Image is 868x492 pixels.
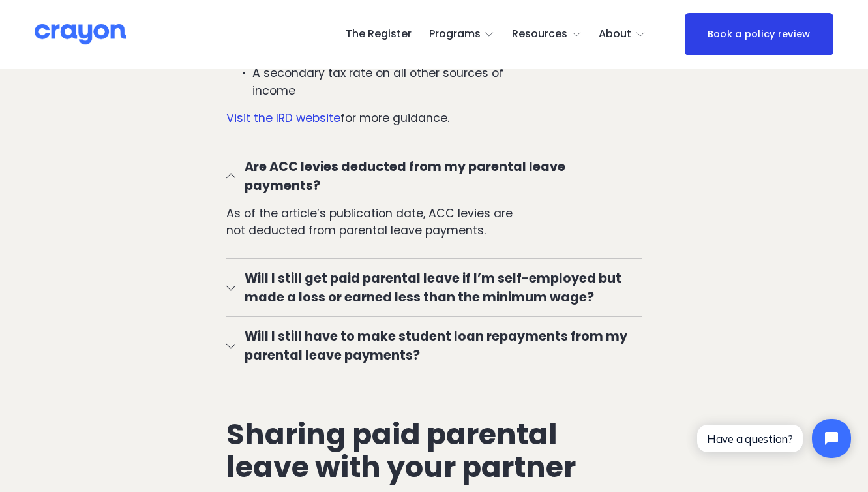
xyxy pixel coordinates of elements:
[235,269,642,307] span: Will I still get paid parental leave if I’m self-employed but made a loss or earned less than the...
[346,24,412,45] a: The Register
[429,25,481,44] span: Programs
[235,327,642,365] span: Will I still have to make student loan repayments from my parental leave payments?
[35,23,126,46] img: Crayon
[226,147,642,205] button: Are ACC levies deducted from my parental leave payments?
[512,25,567,44] span: Resources
[226,418,642,484] h2: Sharing paid parental leave with your partner
[685,13,833,55] a: Book a policy review
[252,65,517,99] p: A secondary tax rate on all other sources of income
[429,24,495,45] a: folder dropdown
[599,25,631,44] span: About
[226,259,642,316] button: Will I still get paid parental leave if I’m self-employed but made a loss or earned less than the...
[226,205,517,239] p: As of the article’s publication date, ACC levies are not deducted from parental leave payments.
[512,24,582,45] a: folder dropdown
[235,157,642,195] span: Are ACC levies deducted from my parental leave payments?
[226,205,642,259] div: Are ACC levies deducted from my parental leave payments?
[599,24,646,45] a: folder dropdown
[226,317,642,375] button: Will I still have to make student loan repayments from my parental leave payments?
[686,408,862,469] iframe: Tidio Chat
[226,110,340,126] a: Visit the IRD website
[226,110,517,127] p: for more guidance.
